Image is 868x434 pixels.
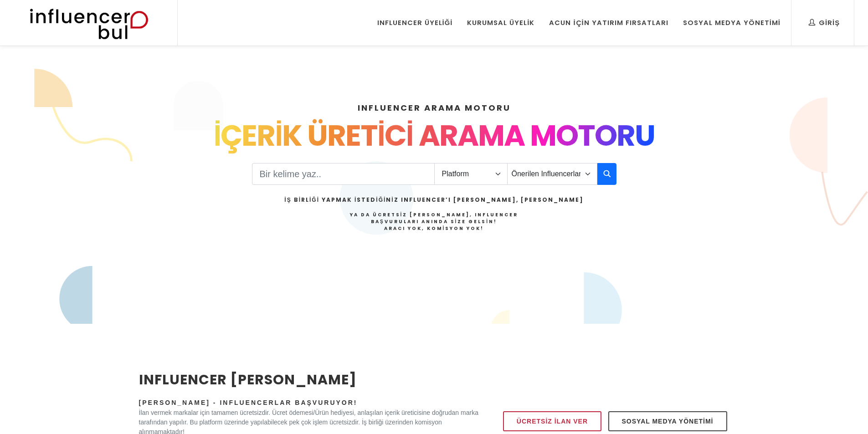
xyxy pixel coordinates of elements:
[384,225,484,232] strong: Aracı Yok, Komisyon Yok!
[467,18,534,28] div: Kurumsal Üyelik
[549,18,668,28] div: Acun İçin Yatırım Fırsatları
[377,18,453,28] div: Influencer Üyeliği
[139,114,729,158] div: İÇERİK ÜRETİCİ ARAMA MOTORU
[809,18,840,28] div: Giriş
[608,411,727,431] a: Sosyal Medya Yönetimi
[139,102,729,114] h4: INFLUENCER ARAMA MOTORU
[622,416,714,427] span: Sosyal Medya Yönetimi
[503,411,601,431] a: Ücretsiz İlan Ver
[284,196,583,204] h2: İş Birliği Yapmak İstediğiniz Influencer’ı [PERSON_NAME], [PERSON_NAME]
[252,163,435,185] input: Search
[284,211,583,232] h4: Ya da Ücretsiz [PERSON_NAME], Influencer Başvuruları Anında Size Gelsin!
[517,416,588,427] span: Ücretsiz İlan Ver
[683,18,781,28] div: Sosyal Medya Yönetimi
[139,369,479,390] h2: INFLUENCER [PERSON_NAME]
[139,399,358,406] span: [PERSON_NAME] - Influencerlar Başvuruyor!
